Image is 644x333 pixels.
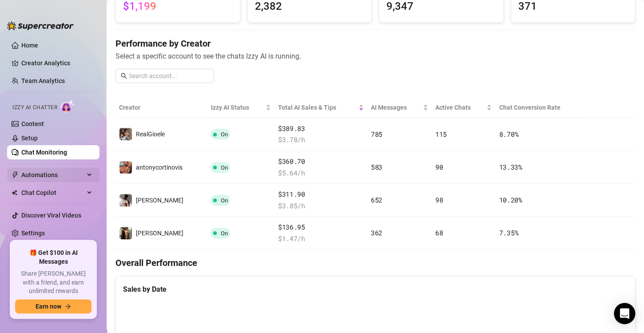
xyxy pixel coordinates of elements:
a: Creator Analytics [21,56,92,70]
span: On [220,164,227,171]
span: [PERSON_NAME] [136,197,183,204]
a: Setup [21,135,38,142]
span: 7.35 % [499,228,518,237]
a: Settings [21,230,45,237]
a: Team Analytics [21,77,65,84]
th: Total AI Sales & Tips [274,97,367,118]
th: Creator [115,97,207,118]
span: 10.20 % [499,195,522,204]
span: 90 [435,163,443,171]
th: AI Messages [367,97,432,118]
span: arrow-right [65,303,71,309]
span: $ 1.47 /h [278,234,364,244]
a: Chat Monitoring [21,149,67,156]
span: AI Messages [371,103,421,112]
th: Active Chats [432,97,496,118]
span: Select a specific account to see the chats Izzy AI is running. [115,51,635,62]
span: $389.83 [278,123,364,134]
a: Discover Viral Videos [21,212,81,219]
span: On [220,197,227,204]
span: Izzy AI Status [211,103,263,112]
span: thunderbolt [12,171,19,178]
span: 115 [435,130,447,139]
span: RealGioele [136,131,165,138]
img: Chat Copilot [12,190,17,196]
span: search [121,73,127,79]
span: 785 [371,130,382,139]
th: Chat Conversion Rate [495,97,583,118]
span: On [220,230,227,237]
span: 98 [435,195,443,204]
span: Izzy AI Chatter [12,103,57,112]
span: 652 [371,195,382,204]
img: Johnnyrichs [119,194,132,206]
span: $ 3.78 /h [278,135,364,145]
input: Search account... [129,71,209,81]
span: 8.70 % [499,130,518,139]
button: Earn nowarrow-right [15,299,91,313]
span: $136.95 [278,222,364,233]
span: 362 [371,228,382,237]
img: Bruno [119,227,132,239]
div: Sales by Date [123,284,628,295]
img: logo-BBDzfeDw.svg [7,21,74,30]
span: $360.70 [278,156,364,167]
span: Automations [21,168,84,182]
img: AI Chatter [61,100,75,113]
span: 583 [371,163,382,171]
span: Active Chats [435,103,485,112]
img: RealGioele [119,128,132,140]
div: Open Intercom Messenger [614,303,635,324]
a: Home [21,42,38,49]
img: antonycortinovis [119,161,132,174]
span: $ 3.85 /h [278,201,364,211]
span: 68 [435,228,443,237]
a: Content [21,120,44,127]
span: 🎁 Get $100 in AI Messages [15,249,91,266]
span: On [220,131,227,138]
span: $ 5.64 /h [278,168,364,178]
h4: Performance by Creator [115,37,635,50]
span: Share [PERSON_NAME] with a friend, and earn unlimited rewards [15,270,91,296]
span: $311.90 [278,189,364,200]
h4: Overall Performance [115,257,635,269]
span: 13.33 % [499,163,522,171]
span: Total AI Sales & Tips [278,103,357,112]
span: Earn now [36,303,61,310]
th: Izzy AI Status [207,97,274,118]
span: antonycortinovis [136,164,183,171]
span: [PERSON_NAME] [136,230,183,237]
span: Chat Copilot [21,186,84,200]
